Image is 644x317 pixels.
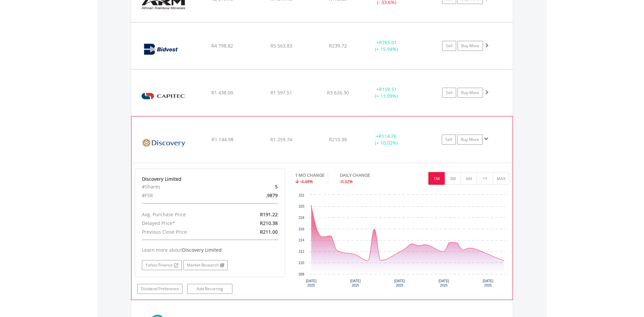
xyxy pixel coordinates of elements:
span: R1 438.00 [211,89,233,96]
text: [DATE] 2025 [483,279,493,287]
span: R159.51 [379,86,397,92]
div: #Shares [137,182,234,191]
span: R3 626.30 [327,89,349,96]
text: 210 [299,261,304,265]
span: R114.76 [379,133,396,139]
button: 6M [461,172,477,185]
span: R1 259.74 [270,136,292,143]
text: [DATE] 2025 [439,279,449,287]
text: 218 [299,216,304,220]
div: Delayed Price* [137,219,234,228]
span: -4.48% [300,178,313,184]
span: R5 563.83 [270,43,292,49]
span: R765.01 [379,39,397,46]
button: 3M [444,172,461,185]
span: R210.38 [329,136,347,143]
span: R1 597.51 [270,89,292,96]
a: Buy More [458,88,483,98]
div: Learn more about [142,247,278,253]
span: R239.72 [329,43,347,49]
div: + (+ 15.94%) [361,39,412,53]
div: Discovery Limited [142,176,278,182]
text: 220 [299,205,304,208]
span: -0.32% [340,178,353,184]
img: EQU.ZA.DSY.png [135,125,193,161]
span: Discovery Limited [182,247,222,253]
button: 1M [428,172,445,185]
text: 222 [299,193,304,197]
svg: Interactive chart [295,191,509,292]
span: R210.38 [260,220,278,226]
text: 208 [299,272,304,276]
img: EQU.ZA.CPI.png [135,78,192,114]
span: R211.00 [260,229,278,235]
a: Sell [442,88,456,98]
div: 5 [234,182,283,191]
text: 214 [299,238,304,242]
a: Dividend Preference [137,284,182,294]
div: Chart. Highcharts interactive chart. [295,191,509,292]
a: Buy More [458,41,483,51]
a: Yahoo Finance [142,260,182,270]
text: 216 [299,227,304,231]
button: 1Y [477,172,493,185]
text: 212 [299,250,304,253]
text: [DATE] 2025 [306,279,317,287]
img: EQU.ZA.BVT.png [135,31,192,67]
span: R1 144.98 [212,136,233,143]
button: MAX [493,172,509,185]
div: + (+ 10.02%) [361,133,412,146]
a: Buy More [457,135,483,145]
a: Add Recurring [187,284,232,294]
a: Market Research [183,260,228,270]
div: Avg. Purchase Price [137,210,234,219]
a: Sell [442,135,456,145]
div: 1 MO CHANGE [295,172,324,178]
div: DAILY CHANGE [340,172,393,178]
text: [DATE] 2025 [350,279,361,287]
a: Sell [442,41,456,51]
span: R191.22 [260,211,278,218]
div: + (+ 11.09%) [361,86,412,99]
div: Previous Close Price [137,228,234,236]
div: #FSR [137,191,234,200]
span: R4 798.82 [211,43,233,49]
div: .9879 [234,191,283,200]
text: [DATE] 2025 [394,279,405,287]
